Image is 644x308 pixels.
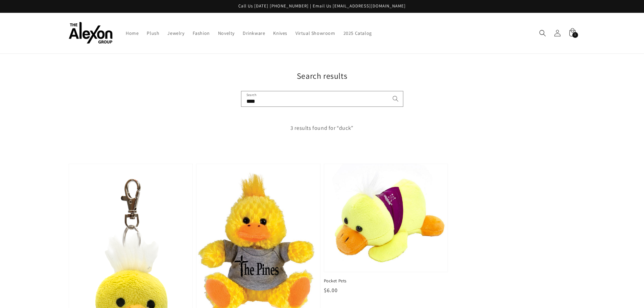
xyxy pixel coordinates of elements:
span: Virtual Showroom [295,30,335,36]
h1: Search results [69,71,576,81]
span: Jewelry [167,30,184,36]
span: Pocket Pets [324,278,448,284]
span: Plush [147,30,159,36]
a: Fashion [189,26,214,40]
span: 1 [574,32,576,38]
span: Drinkware [243,30,265,36]
span: 2025 Catalog [343,30,372,36]
a: 2025 Catalog [339,26,376,40]
a: Plush [143,26,163,40]
span: Home [126,30,139,36]
a: Home [122,26,143,40]
span: Fashion [193,30,210,36]
span: Novelty [218,30,235,36]
summary: Search [535,26,550,41]
button: Search [388,91,403,106]
span: $6.00 [324,287,338,294]
a: Jewelry [163,26,188,40]
a: Knives [269,26,291,40]
img: The Alexon Group [69,22,113,44]
a: Novelty [214,26,239,40]
a: Drinkware [239,26,269,40]
span: Knives [273,30,287,36]
p: 3 results found for “duck” [69,123,576,133]
a: Virtual Showroom [291,26,339,40]
a: Pocket Pets $6.00 [324,164,448,294]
